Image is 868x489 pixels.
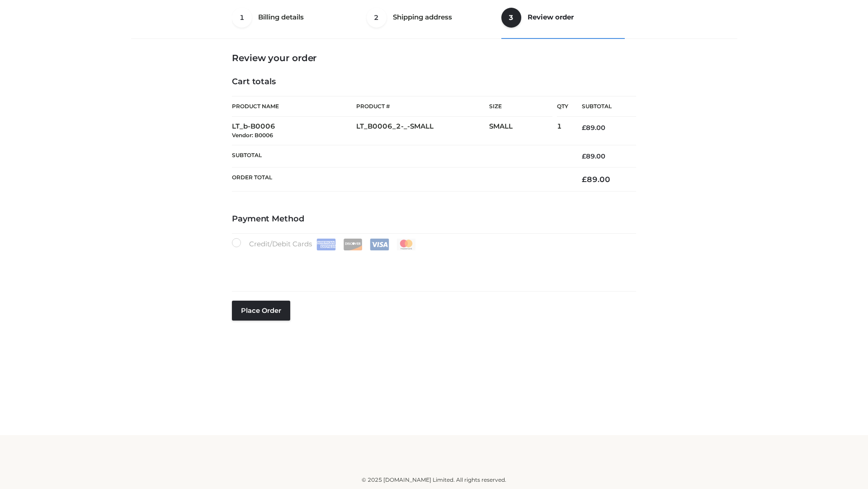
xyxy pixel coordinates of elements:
bdi: 89.00 [582,175,610,184]
span: £ [582,124,586,132]
td: SMALL [489,117,557,145]
iframe: Secure payment input frame [230,249,634,282]
span: £ [582,152,586,160]
img: Amex [316,239,336,250]
td: 1 [557,117,568,145]
img: Mastercard [396,239,416,250]
th: Subtotal [232,145,568,167]
div: © 2025 [DOMAIN_NAME] Limited. All rights reserved. [134,475,734,484]
h3: Review your order [232,53,636,63]
td: LT_B0006_2-_-SMALL [356,117,489,145]
span: £ [582,175,587,184]
th: Product Name [232,96,356,117]
h4: Cart totals [232,77,636,87]
label: Credit/Debit Cards [232,238,417,250]
img: Discover [343,239,363,250]
th: Subtotal [568,96,636,117]
img: Visa [370,239,389,250]
td: LT_b-B0006 [232,117,356,145]
th: Qty [557,96,568,117]
small: Vendor: B0006 [232,132,273,139]
th: Size [489,96,552,117]
th: Order Total [232,168,568,192]
h4: Payment Method [232,214,636,224]
bdi: 89.00 [582,124,605,132]
button: Place order [232,301,290,321]
th: Product # [356,96,489,117]
bdi: 89.00 [582,152,605,160]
